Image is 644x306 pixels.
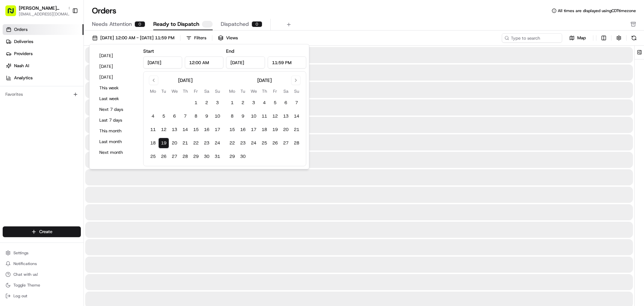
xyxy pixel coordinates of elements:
span: [EMAIL_ADDRESS][DOMAIN_NAME] [19,11,72,17]
a: 💻API Documentation [54,147,110,160]
button: 8 [191,111,201,122]
button: [PERSON_NAME][GEOGRAPHIC_DATA][EMAIL_ADDRESS][DOMAIN_NAME] [3,3,69,19]
th: Tuesday [158,88,169,95]
th: Wednesday [169,88,180,95]
button: 12 [270,111,280,122]
button: 1 [191,97,201,108]
button: This month [96,126,137,136]
button: 11 [259,111,270,122]
a: Providers [3,48,84,59]
button: Start new chat [114,66,122,74]
button: 16 [237,124,248,135]
button: 30 [237,151,248,162]
button: 18 [259,124,270,135]
button: 10 [248,111,259,122]
button: 26 [270,138,280,148]
button: 27 [280,138,291,148]
img: Snider Plaza [7,116,17,127]
img: Nash [7,7,20,20]
span: Create [39,229,52,235]
span: [DATE] [59,104,73,110]
button: 9 [237,111,248,122]
span: Pylon [67,167,81,172]
a: Orders [3,24,84,35]
button: Settings [3,248,81,258]
button: 17 [248,124,259,135]
span: Orders [14,27,28,33]
div: Past conversations [7,87,43,93]
button: 22 [191,138,201,148]
span: Deliveries [14,39,33,45]
button: 21 [291,124,302,135]
input: Time [185,56,224,69]
button: 5 [158,111,169,122]
span: Analytics [14,75,33,81]
a: Nash AI [3,60,84,71]
button: 8 [227,111,237,122]
button: 11 [148,124,158,135]
th: Monday [227,88,237,95]
button: This week [96,83,137,93]
button: 19 [158,138,169,148]
button: Chat with us! [3,270,81,279]
button: 16 [201,124,212,135]
span: [DATE] [96,122,110,128]
button: [DATE] [96,62,137,71]
button: 15 [191,124,201,135]
button: 10 [212,111,223,122]
img: 9188753566659_6852d8bf1fb38e338040_72.png [14,64,26,76]
input: Time [268,56,307,69]
th: Thursday [259,88,270,95]
span: [PERSON_NAME] [21,104,54,110]
button: 18 [148,138,158,148]
button: 14 [291,111,302,122]
span: Needs Attention [92,20,132,28]
button: 9 [201,111,212,122]
th: Thursday [180,88,191,95]
button: 25 [148,151,158,162]
button: [PERSON_NAME][GEOGRAPHIC_DATA] [19,5,65,11]
div: Start new chat [30,64,110,71]
label: Start [143,48,154,54]
button: 7 [180,111,191,122]
button: 30 [201,151,212,162]
th: Sunday [212,88,223,95]
th: Friday [270,88,280,95]
button: 13 [280,111,291,122]
th: Sunday [291,88,302,95]
span: Log out [13,293,27,299]
div: Favorites [3,89,81,100]
img: Grace Nketiah [7,98,17,108]
label: End [226,48,234,54]
button: Last month [96,137,137,146]
button: 28 [180,151,191,162]
span: Nash AI [14,63,29,69]
input: Date [143,56,182,69]
a: Analytics [3,73,84,83]
span: Views [226,35,238,41]
p: Welcome 👋 [7,27,122,38]
button: Log out [3,291,81,301]
span: API Documentation [63,150,108,157]
button: 6 [280,97,291,108]
button: Next 7 days [96,105,137,114]
div: We're available if you need us! [30,71,92,76]
span: Knowledge Base [13,150,51,157]
button: 2 [237,97,248,108]
button: 22 [227,138,237,148]
button: 19 [270,124,280,135]
button: 3 [248,97,259,108]
input: Date [226,56,265,69]
button: Notifications [3,259,81,268]
img: 1736555255976-a54dd68f-1ca7-489b-9aae-adbdc363a1c4 [7,64,19,76]
button: Last 7 days [96,116,137,125]
button: 26 [158,151,169,162]
span: Dispatched [221,20,249,28]
button: 24 [248,138,259,148]
button: 14 [180,124,191,135]
a: Powered byPylon [47,166,81,172]
button: Go to next month [291,76,301,85]
button: 5 [270,97,280,108]
button: [DATE] [96,73,137,82]
span: Settings [13,250,29,256]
